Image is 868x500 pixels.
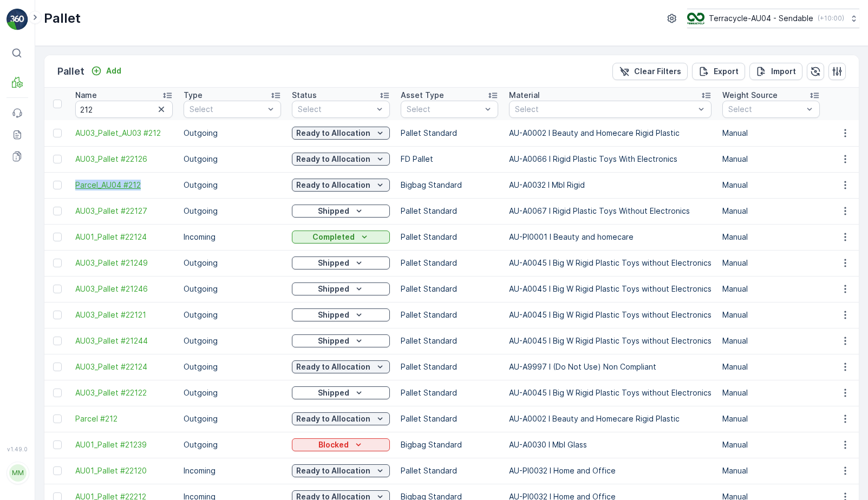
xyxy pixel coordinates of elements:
[395,328,504,354] td: Pallet Standard
[75,387,173,398] a: AU03_Pallet #22122
[292,127,390,140] button: Ready to Allocation
[401,90,444,101] p: Asset Type
[178,328,286,354] td: Outgoing
[687,9,859,28] button: Terracycle-AU04 - Sendable(+10:00)
[178,354,286,380] td: Outgoing
[504,120,717,146] td: AU-A0002 I Beauty and Homecare Rigid Plastic
[504,224,717,250] td: AU-PI0001 I Beauty and homecare
[504,198,717,224] td: AU-A0067 I Rigid Plastic Toys Without Electronics
[57,64,84,79] p: Pallet
[53,233,62,241] div: Toggle Row Selected
[87,64,126,77] button: Add
[717,406,825,432] td: Manual
[728,104,803,115] p: Select
[44,10,81,27] p: Pallet
[292,360,390,373] button: Ready to Allocation
[75,128,173,139] a: AU03_Pallet_AU03 #212
[395,276,504,302] td: Pallet Standard
[395,458,504,484] td: Pallet Standard
[717,146,825,172] td: Manual
[318,310,349,320] p: Shipped
[504,276,717,302] td: AU-A0045 I Big W Rigid Plastic Toys without Electronics
[292,334,390,347] button: Shipped
[504,146,717,172] td: AU-A0066 I Rigid Plastic Toys With Electronics
[75,258,173,268] a: AU03_Pallet #21249
[717,458,825,484] td: Manual
[395,354,504,380] td: Pallet Standard
[75,465,173,476] a: AU01_Pallet #22120
[504,172,717,198] td: AU-A0032 I Mbl Rigid
[75,206,173,216] span: AU03_Pallet #22127
[75,180,173,190] a: Parcel_AU04 #212
[318,258,349,268] p: Shipped
[53,389,62,397] div: Toggle Row Selected
[75,154,173,165] a: AU03_Pallet #22126
[714,66,739,77] p: Export
[717,302,825,328] td: Manual
[296,154,370,165] p: Ready to Allocation
[6,446,28,452] span: v 1.49.0
[75,310,173,320] span: AU03_Pallet #22121
[395,432,504,458] td: Bigbag Standard
[292,90,317,101] p: Status
[296,180,370,190] p: Ready to Allocation
[504,432,717,458] td: AU-A0030 I Mbl Glass
[395,250,504,276] td: Pallet Standard
[292,464,390,477] button: Ready to Allocation
[75,361,173,372] a: AU03_Pallet #22124
[717,172,825,198] td: Manual
[292,205,390,218] button: Shipped
[818,14,844,23] p: ( +10:00 )
[709,13,813,24] p: Terracycle-AU04 - Sendable
[717,276,825,302] td: Manual
[292,438,390,451] button: Blocked
[292,308,390,321] button: Shipped
[407,104,481,115] p: Select
[53,415,62,423] div: Toggle Row Selected
[292,231,390,244] button: Completed
[296,413,370,424] p: Ready to Allocation
[75,284,173,294] span: AU03_Pallet #21246
[634,66,681,77] p: Clear Filters
[178,198,286,224] td: Outgoing
[53,207,62,215] div: Toggle Row Selected
[504,380,717,406] td: AU-A0045 I Big W Rigid Plastic Toys without Electronics
[395,198,504,224] td: Pallet Standard
[178,172,286,198] td: Outgoing
[292,282,390,295] button: Shipped
[178,146,286,172] td: Outgoing
[717,354,825,380] td: Manual
[75,413,173,424] a: Parcel #212
[717,224,825,250] td: Manual
[178,458,286,484] td: Incoming
[53,259,62,267] div: Toggle Row Selected
[53,363,62,371] div: Toggle Row Selected
[292,256,390,269] button: Shipped
[717,250,825,276] td: Manual
[395,146,504,172] td: FD Pallet
[178,406,286,432] td: Outgoing
[53,440,62,449] div: Toggle Row Selected
[178,250,286,276] td: Outgoing
[692,63,745,80] button: Export
[717,328,825,354] td: Manual
[178,432,286,458] td: Outgoing
[296,465,370,476] p: Ready to Allocation
[292,412,390,425] button: Ready to Allocation
[178,120,286,146] td: Outgoing
[178,380,286,406] td: Outgoing
[504,458,717,484] td: AU-PI0032 I Home and Office
[395,380,504,406] td: Pallet Standard
[75,232,173,242] span: AU01_Pallet #22124
[6,455,28,491] button: MM
[178,302,286,328] td: Outgoing
[717,120,825,146] td: Manual
[717,432,825,458] td: Manual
